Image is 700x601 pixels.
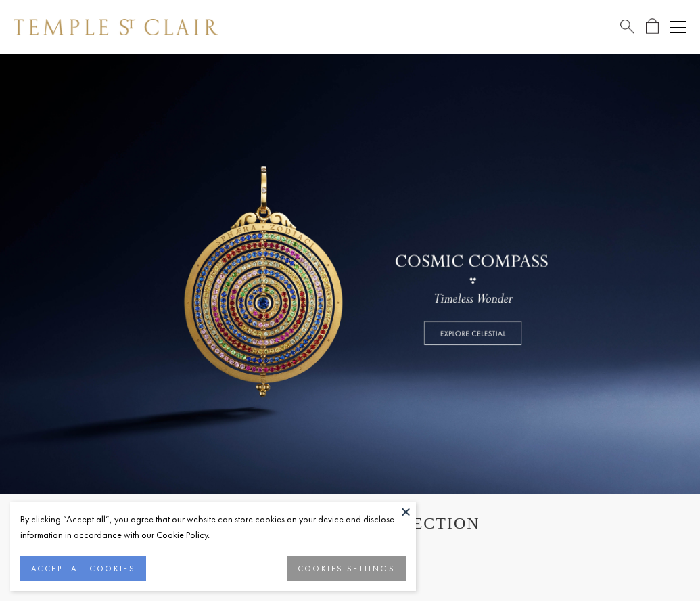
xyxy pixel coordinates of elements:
a: Open Shopping Bag [646,18,659,35]
a: Search [620,18,634,35]
button: COOKIES SETTINGS [287,556,406,581]
button: Open navigation [670,19,686,35]
img: Temple St. Clair [14,19,218,35]
div: By clicking “Accept all”, you agree that our website can store cookies on your device and disclos... [20,512,406,543]
button: ACCEPT ALL COOKIES [20,556,146,581]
